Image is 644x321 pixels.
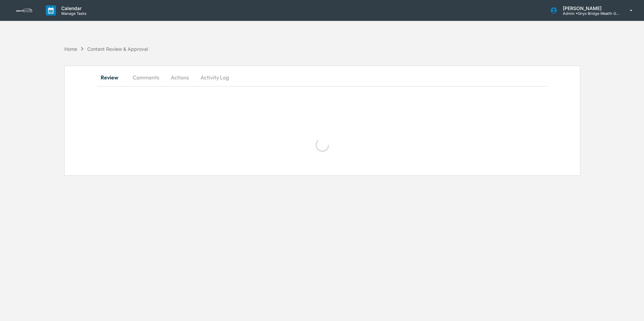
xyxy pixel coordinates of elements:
[127,69,165,85] button: Comments
[56,11,90,16] p: Manage Tasks
[64,46,77,52] div: Home
[165,69,195,85] button: Actions
[557,11,620,16] p: Admin • Onyx Bridge Wealth Group LLC
[87,46,148,52] div: Content Review & Approval
[557,5,620,11] p: [PERSON_NAME]
[97,69,548,85] div: secondary tabs example
[56,5,90,11] p: Calendar
[16,8,32,12] img: logo
[97,69,127,85] button: Review
[195,69,234,85] button: Activity Log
